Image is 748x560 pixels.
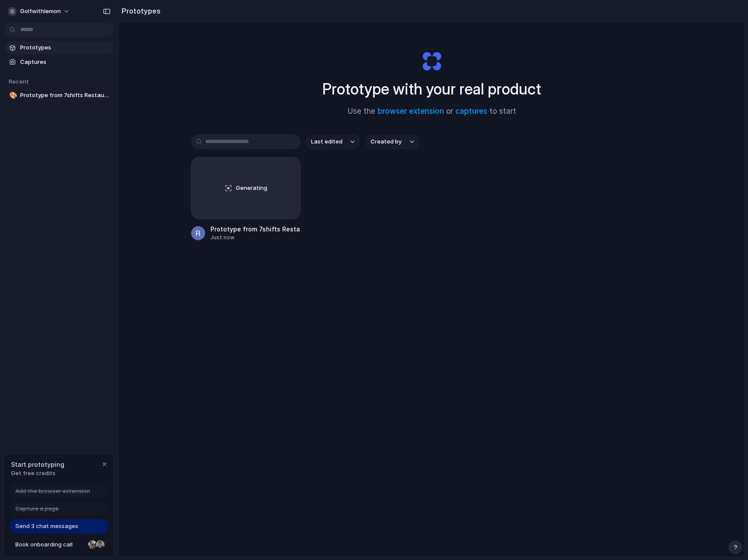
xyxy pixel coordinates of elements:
a: Captures [4,56,114,69]
button: 🎨 [8,91,17,100]
span: Book onboarding call [15,540,84,549]
div: Just now [210,234,301,241]
div: 🎨 [9,91,15,101]
span: Send 3 chat messages [15,522,78,531]
div: Prototype from 7shifts Restaurant Scheduling [210,224,301,234]
span: golfwithlemon [20,7,61,16]
h1: Prototype with your real product [322,77,541,101]
span: Captures [20,58,110,66]
span: Last edited [311,137,343,146]
a: GeneratingPrototype from 7shifts Restaurant SchedulingJust now [191,157,301,241]
a: browser extension [377,107,444,115]
span: Prototype from 7shifts Restaurant Scheduling [20,91,110,100]
button: golfwithlemon [4,4,74,18]
span: Recent [9,78,29,85]
span: Get free credits [11,469,64,478]
div: Nicole Kubica [87,539,98,550]
span: Add the browser extension [15,487,90,496]
span: Use the or to start [348,106,516,117]
span: Prototypes [20,43,110,52]
div: Christian Iacullo [95,539,105,550]
a: Prototypes [4,41,114,54]
span: Start prototyping [11,460,64,469]
button: Last edited [306,134,360,149]
a: 🎨Prototype from 7shifts Restaurant Scheduling [4,89,114,102]
a: captures [455,107,487,115]
h2: Prototypes [118,6,161,16]
span: Created by [371,137,402,146]
span: Capture a page [15,504,59,513]
span: Generating [236,184,267,192]
button: Created by [365,134,419,149]
a: Book onboarding call [9,538,108,552]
